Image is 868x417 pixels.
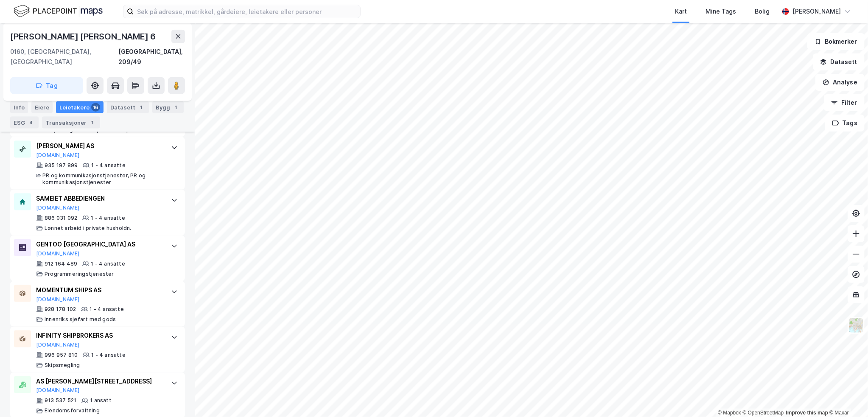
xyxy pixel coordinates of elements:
div: 16 [91,103,100,111]
img: logo.f888ab2527a4732fd821a326f86c7f29.svg [14,4,103,19]
div: 928 178 102 [45,306,76,313]
div: Programmeringstjenester [45,271,114,277]
div: 1 - 4 ansatte [91,215,125,221]
div: 1 ansatt [90,397,112,404]
div: Info [10,101,28,113]
button: Analyse [815,74,865,91]
div: Skipsmegling [45,362,80,369]
div: [PERSON_NAME] [PERSON_NAME] 6 [10,30,157,43]
a: OpenStreetMap [743,410,784,416]
div: PR og kommunikasjonstjenester, PR og kommunikasjonstjenester [42,172,162,186]
a: Mapbox [718,410,741,416]
button: Datasett [813,53,865,70]
div: 1 - 4 ansatte [91,352,126,358]
div: 4 [27,118,35,126]
button: [DOMAIN_NAME] [36,250,80,257]
div: Eiendomsforvaltning [45,408,100,414]
div: INFINITY SHIPBROKERS AS [36,330,162,341]
div: 935 197 899 [45,162,78,169]
div: GENTOO [GEOGRAPHIC_DATA] AS [36,239,162,249]
div: MOMENTUM SHIPS AS [36,285,162,295]
div: [PERSON_NAME] AS [36,141,162,151]
div: 996 957 810 [45,352,78,358]
div: 913 537 521 [45,397,76,404]
div: 886 031 092 [45,215,77,221]
img: Z [848,317,864,333]
div: 0160, [GEOGRAPHIC_DATA], [GEOGRAPHIC_DATA] [10,47,118,67]
button: [DOMAIN_NAME] [36,204,80,211]
input: Søk på adresse, matrikkel, gårdeiere, leietakere eller personer [134,5,360,18]
iframe: Chat Widget [826,376,868,417]
button: [DOMAIN_NAME] [36,387,80,394]
div: ESG [10,116,39,128]
div: AS [PERSON_NAME][STREET_ADDRESS] [36,376,162,386]
div: 1 [172,103,180,111]
button: Filter [824,94,865,111]
div: Bygg [152,101,184,113]
button: Tag [10,77,83,94]
div: Kart [675,6,687,17]
div: 1 - 4 ansatte [90,306,124,313]
div: 1 - 4 ansatte [91,260,125,267]
div: Transaksjoner [42,116,100,128]
div: 1 [88,118,97,126]
a: Improve this map [786,410,828,416]
div: 1 [137,103,146,111]
div: [PERSON_NAME] [792,6,841,17]
div: Datasett [107,101,149,113]
div: Lønnet arbeid i private husholdn. [45,225,132,232]
button: [DOMAIN_NAME] [36,152,80,159]
button: Tags [825,115,865,132]
div: Eiere [31,101,53,113]
div: Bolig [755,6,770,17]
div: Mine Tags [706,6,736,17]
div: 912 164 489 [45,260,77,267]
div: [GEOGRAPHIC_DATA], 209/49 [118,47,185,67]
div: Innenriks sjøfart med gods [45,316,116,323]
button: [DOMAIN_NAME] [36,341,80,348]
div: Kontrollprogram for chat [826,376,868,417]
div: Leietakere [56,101,104,113]
div: SAMEIET ABBEDIENGEN [36,193,162,204]
div: 1 - 4 ansatte [91,162,126,169]
button: Bokmerker [807,33,865,50]
button: [DOMAIN_NAME] [36,296,80,303]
